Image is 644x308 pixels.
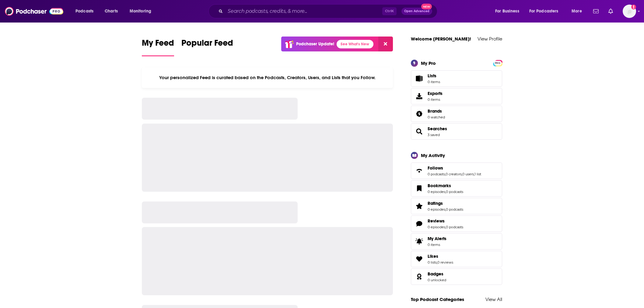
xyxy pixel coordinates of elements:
[606,6,615,16] a: Show notifications dropdown
[411,251,502,267] span: Likes
[437,260,453,264] a: 0 reviews
[623,5,636,18] img: User Profile
[495,7,519,16] span: For Business
[474,172,481,176] a: 1 list
[428,133,440,137] a: 3 saved
[445,190,446,194] span: ,
[428,218,463,224] a: Reviews
[5,5,63,17] img: Podchaser - Follow, Share and Rate Podcasts
[428,190,445,194] a: 0 episodes
[428,165,443,171] span: Follows
[428,183,451,188] span: Bookmarks
[428,97,443,102] span: 0 items
[401,8,432,15] button: Open AdvancedNew
[214,4,443,18] div: Search podcasts, credits, & more...
[411,106,502,122] span: Brands
[142,38,174,52] span: My Feed
[428,271,443,277] span: Badges
[445,172,446,176] span: ,
[494,61,501,65] span: PRO
[413,255,425,263] a: Likes
[421,60,436,66] div: My Pro
[413,237,425,246] span: My Alerts
[421,152,445,158] div: My Activity
[75,7,93,16] span: Podcasts
[428,201,463,206] a: Ratings
[428,108,442,114] span: Brands
[411,88,502,104] a: Exports
[71,6,101,16] button: open menu
[413,127,425,136] a: Searches
[485,296,502,302] a: View All
[181,38,233,56] a: Popular Feed
[428,126,447,131] a: Searches
[428,218,445,224] span: Reviews
[428,165,481,171] a: Follows
[428,91,443,96] span: Exports
[567,6,590,16] button: open menu
[411,233,502,250] a: My Alerts
[413,272,425,281] a: Badges
[411,70,502,87] a: Lists
[382,7,397,15] span: Ctrl K
[428,73,436,79] span: Lists
[428,225,445,229] a: 0 episodes
[446,207,463,212] a: 0 podcasts
[525,6,567,16] button: open menu
[428,271,446,277] a: Badges
[428,115,445,119] a: 0 watched
[428,201,443,206] span: Ratings
[413,184,425,193] a: Bookmarks
[428,207,445,212] a: 0 episodes
[623,5,636,18] button: Show profile menu
[411,123,502,140] span: Searches
[591,6,601,16] a: Show notifications dropdown
[623,5,636,18] span: Logged in as emilyjherman
[130,7,151,16] span: Monitoring
[428,243,446,247] span: 0 items
[411,36,471,42] a: Welcome [PERSON_NAME]!
[411,198,502,214] span: Ratings
[421,4,432,9] span: New
[411,296,464,302] a: Top Podcast Categories
[529,7,558,16] span: For Podcasters
[474,172,474,176] span: ,
[445,207,446,212] span: ,
[413,110,425,118] a: Brands
[428,254,453,259] a: Likes
[494,60,501,65] a: PRO
[428,73,440,79] span: Lists
[462,172,474,176] a: 0 users
[462,172,462,176] span: ,
[105,7,118,16] span: Charts
[428,236,446,241] span: My Alerts
[296,41,334,47] p: Podchaser Update!
[142,38,174,56] a: My Feed
[404,10,429,13] span: Open Advanced
[428,254,438,259] span: Likes
[411,215,502,232] span: Reviews
[428,278,446,282] a: 0 unlocked
[411,163,502,179] span: Follows
[413,202,425,210] a: Ratings
[428,183,463,188] a: Bookmarks
[631,5,636,9] svg: Add a profile image
[225,6,382,16] input: Search podcasts, credits, & more...
[413,219,425,228] a: Reviews
[428,260,437,264] a: 0 lists
[446,190,463,194] a: 0 podcasts
[181,38,233,52] span: Popular Feed
[478,36,502,42] a: View Profile
[101,6,121,16] a: Charts
[413,92,425,100] span: Exports
[446,172,462,176] a: 0 creators
[572,7,582,16] span: More
[428,80,440,84] span: 0 items
[125,6,159,16] button: open menu
[337,40,373,48] a: See What's New
[413,74,425,83] span: Lists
